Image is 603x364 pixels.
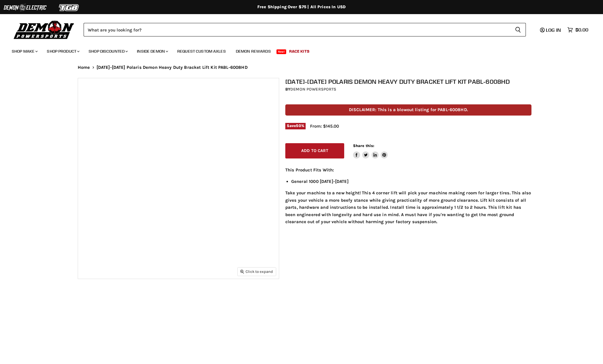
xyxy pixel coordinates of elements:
p: This Product Fits With: [285,166,531,173]
a: Race Kits [285,45,314,57]
a: Request Custom Axles [173,45,230,57]
div: Take your machine to a new height! This 4 corner lift will pick your machine making room for larg... [285,166,531,226]
aside: Share this: [353,143,388,159]
span: [DATE]-[DATE] Polaris Demon Heavy Duty Bracket Lift Kit PABL-6008HD [97,65,248,70]
span: Save % [285,123,306,129]
span: Share this: [353,143,374,148]
a: $0.00 [564,26,591,34]
button: 2016-2021 Polaris Demon Heavy Duty Bracket Lift Kit PABL-6008HD thumbnail [77,284,100,307]
span: Add to cart [301,148,328,153]
div: Free Shipping Over $75 | All Prices In USD [66,4,537,10]
span: New! [276,49,286,54]
button: Add to cart [285,143,344,159]
div: by [285,86,531,93]
a: Shop Make [7,45,41,57]
span: 50 [296,123,301,128]
a: Shop Discounted [84,45,131,57]
input: Search [84,23,510,36]
img: Demon Powersports [12,19,76,40]
span: Click to expand [240,269,273,274]
img: TGB Logo 2 [47,2,91,13]
span: $0.00 [575,27,588,33]
a: Demon Rewards [231,45,275,57]
ul: Main menu [7,43,587,57]
li: General 1000 [DATE]-[DATE] [291,178,531,185]
span: From: $145.00 [310,123,339,129]
img: Demon Electric Logo 2 [3,2,47,13]
button: Click to expand [238,268,276,275]
a: Inside Demon [132,45,172,57]
a: Demon Powersports [290,87,336,92]
a: Log in [537,27,564,33]
a: Home [78,65,90,70]
h1: [DATE]-[DATE] Polaris Demon Heavy Duty Bracket Lift Kit PABL-6008HD [285,78,531,85]
span: Log in [546,27,561,33]
p: DISCLAIMER: This is a blowout listing for PABL-6008HD. [285,104,531,115]
form: Product [84,23,526,36]
nav: Breadcrumbs [66,65,537,70]
a: Shop Product [42,45,83,57]
button: Search [510,23,526,36]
